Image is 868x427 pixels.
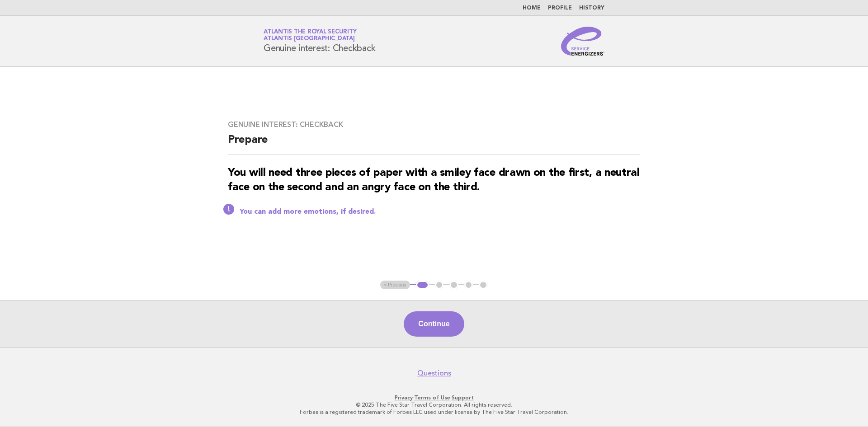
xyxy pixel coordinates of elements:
button: Continue [404,311,464,337]
p: · · [157,394,711,401]
a: History [579,5,604,11]
a: Support [452,394,474,401]
p: Forbes is a registered trademark of Forbes LLC used under license by The Five Star Travel Corpora... [157,408,711,416]
a: Questions [417,369,451,378]
button: 1 [416,281,429,290]
p: © 2025 The Five Star Travel Corporation. All rights reserved. [157,401,711,408]
a: Home [523,5,541,11]
h2: Prepare [228,133,640,155]
a: Atlantis The Royal SecurityAtlantis [GEOGRAPHIC_DATA] [264,29,356,42]
a: Privacy [395,394,413,401]
span: Atlantis [GEOGRAPHIC_DATA] [264,36,355,42]
a: Profile [548,5,572,11]
h3: Genuine interest: Checkback [228,120,640,129]
p: You can add more emotions, if desired. [240,207,640,216]
img: Service Energizers [561,27,604,56]
h1: Genuine interest: Checkback [264,29,375,53]
a: Terms of Use [414,394,450,401]
strong: You will need three pieces of paper with a smiley face drawn on the first, a neutral face on the ... [228,168,640,193]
